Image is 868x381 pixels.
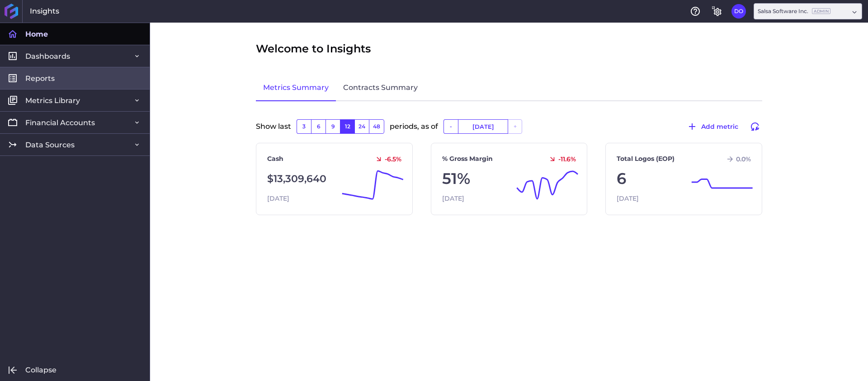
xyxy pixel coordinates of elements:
a: % Gross Margin [442,154,493,164]
div: 51% [442,167,576,190]
span: Dashboards [25,52,70,61]
span: Home [25,29,48,39]
button: Add metric [683,119,742,134]
span: Financial Accounts [25,118,95,127]
button: 3 [297,119,311,134]
button: 9 [325,119,340,134]
button: 48 [369,119,384,134]
div: $13,309,640 [267,167,401,190]
button: - [443,119,458,134]
button: 12 [340,119,354,134]
div: Show last periods, as of [256,119,762,143]
div: Salsa Software Inc. [758,7,830,15]
div: 0.0 % [722,155,751,163]
a: Cash [267,154,283,164]
span: Data Sources [25,140,75,150]
div: -6.5 % [371,155,401,163]
button: 24 [354,119,369,134]
span: Reports [25,74,55,83]
button: General Settings [710,4,724,19]
span: Metrics Library [25,96,80,105]
div: -11.6 % [545,155,576,163]
div: 6 [617,167,751,190]
a: Metrics Summary [256,75,336,101]
span: Welcome to Insights [256,41,371,57]
ins: Admin [812,8,830,14]
a: Contracts Summary [336,75,425,101]
button: Help [688,4,703,19]
button: 6 [311,119,325,134]
input: Select Date [458,120,508,133]
div: Dropdown select [754,3,862,19]
button: User Menu [731,4,746,19]
a: Total Logos (EOP) [617,154,675,164]
span: Collapse [25,365,57,375]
